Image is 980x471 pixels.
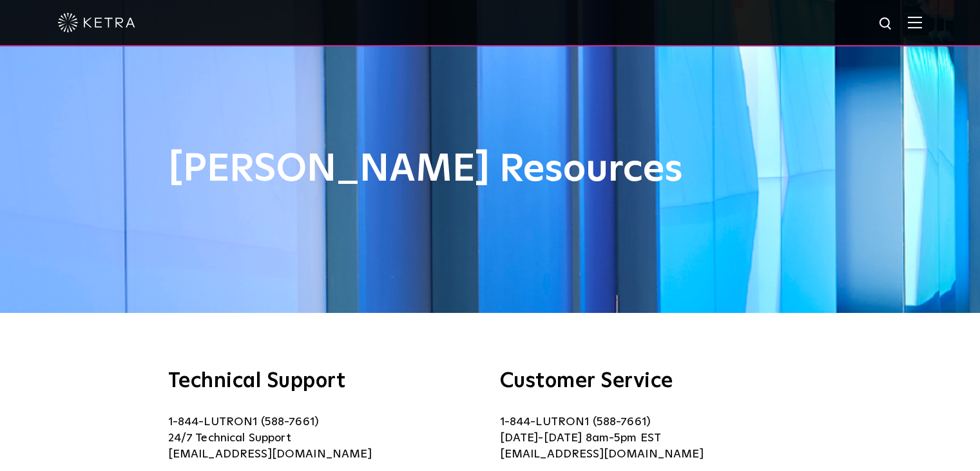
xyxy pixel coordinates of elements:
[500,371,812,392] h3: Customer Service
[908,16,922,28] img: Hamburger%20Nav.svg
[168,414,481,463] p: 1-844-LUTRON1 (588-7661) 24/7 Technical Support
[878,16,894,32] img: search icon
[500,414,812,463] p: 1-844-LUTRON1 (588-7661) [DATE]-[DATE] 8am-5pm EST [EMAIL_ADDRESS][DOMAIN_NAME]
[168,448,372,460] a: [EMAIL_ADDRESS][DOMAIN_NAME]
[168,148,812,191] h1: [PERSON_NAME] Resources
[168,371,481,392] h3: Technical Support
[58,13,135,32] img: ketra-logo-2019-white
